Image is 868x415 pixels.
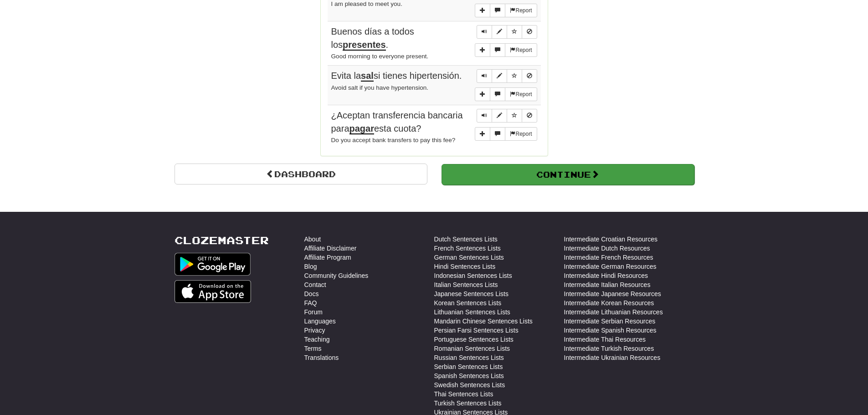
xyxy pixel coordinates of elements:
[564,271,648,280] a: Intermediate Hindi Resources
[304,280,326,289] a: Contact
[477,25,537,39] div: Sentence controls
[331,84,429,91] small: Avoid salt if you have hypertension.
[564,235,657,244] a: Intermediate Croatian Resources
[505,127,537,141] button: Report
[434,298,502,307] a: Korean Sentences Lists
[434,380,505,389] a: Swedish Sentences Lists
[304,235,321,244] a: About
[475,87,490,101] button: Add sentence to collection
[434,244,501,253] a: French Sentences Lists
[331,0,402,7] small: I am pleased to meet you.
[175,164,427,184] a: Dashboard
[434,271,512,280] a: Indonesian Sentences Lists
[564,262,657,271] a: Intermediate German Resources
[304,317,336,326] a: Languages
[304,244,357,253] a: Affiliate Disclaimer
[475,4,537,17] div: More sentence controls
[304,271,369,280] a: Community Guidelines
[564,280,651,289] a: Intermediate Italian Resources
[434,235,498,244] a: Dutch Sentences Lists
[522,69,537,83] button: Toggle ignore
[477,25,492,39] button: Play sentence audio
[434,253,504,262] a: German Sentences Lists
[175,235,269,246] a: Clozemaster
[434,389,493,399] a: Thai Sentences Lists
[477,69,537,83] div: Sentence controls
[434,307,510,317] a: Lithuanian Sentences Lists
[434,317,533,326] a: Mandarin Chinese Sentences Lists
[304,344,322,353] a: Terms
[434,353,504,362] a: Russian Sentences Lists
[564,326,657,335] a: Intermediate Spanish Resources
[304,289,319,298] a: Docs
[564,317,656,326] a: Intermediate Serbian Resources
[434,280,498,289] a: Italian Sentences Lists
[507,69,522,83] button: Toggle favorite
[434,335,514,344] a: Portuguese Sentences Lists
[304,335,330,344] a: Teaching
[564,244,650,253] a: Intermediate Dutch Resources
[304,353,339,362] a: Translations
[304,253,351,262] a: Affiliate Program
[564,344,654,353] a: Intermediate Turkish Resources
[331,137,456,143] small: Do you accept bank transfers to pay this fee?
[475,87,537,101] div: More sentence controls
[564,335,646,344] a: Intermediate Thai Resources
[331,71,462,82] span: Evita la si tienes hipertensión.
[361,71,374,82] u: sal
[505,87,537,101] button: Report
[475,127,537,141] div: More sentence controls
[434,344,510,353] a: Romanian Sentences Lists
[304,298,317,307] a: FAQ
[507,109,522,123] button: Toggle favorite
[304,262,317,271] a: Blog
[477,69,492,83] button: Play sentence audio
[475,127,490,141] button: Add sentence to collection
[564,307,663,317] a: Intermediate Lithuanian Resources
[564,353,661,362] a: Intermediate Ukrainian Resources
[475,43,537,57] div: More sentence controls
[175,253,251,276] img: Get it on Google Play
[522,25,537,39] button: Toggle ignore
[505,4,537,17] button: Report
[343,40,386,51] u: presentes
[475,4,490,17] button: Add sentence to collection
[331,53,429,60] small: Good morning to everyone present.
[434,362,503,371] a: Serbian Sentences Lists
[331,26,414,51] span: Buenos días a todos los .
[434,289,508,298] a: Japanese Sentences Lists
[505,43,537,57] button: Report
[507,25,522,39] button: Toggle favorite
[492,69,507,83] button: Edit sentence
[434,262,496,271] a: Hindi Sentences Lists
[331,110,463,134] span: ¿Aceptan transferencia bancaria para esta cuota?
[564,253,653,262] a: Intermediate French Resources
[349,123,374,134] u: pagar
[477,109,537,123] div: Sentence controls
[477,109,492,123] button: Play sentence audio
[475,43,490,57] button: Add sentence to collection
[492,109,507,123] button: Edit sentence
[304,307,323,317] a: Forum
[304,326,325,335] a: Privacy
[522,109,537,123] button: Toggle ignore
[564,298,654,307] a: Intermediate Korean Resources
[442,164,694,185] button: Continue
[434,326,519,335] a: Persian Farsi Sentences Lists
[492,25,507,39] button: Edit sentence
[434,371,504,380] a: Spanish Sentences Lists
[564,289,661,298] a: Intermediate Japanese Resources
[434,399,502,408] a: Turkish Sentences Lists
[175,280,252,303] img: Get it on App Store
